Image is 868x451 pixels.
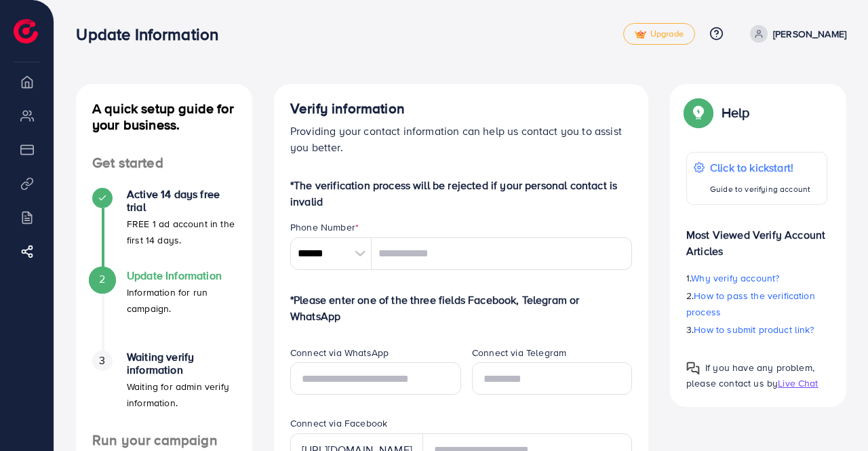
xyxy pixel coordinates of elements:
span: 2 [99,271,105,287]
p: 1. [686,270,827,286]
h4: A quick setup guide for your business. [76,100,252,133]
span: Why verify account? [691,271,779,285]
p: Providing your contact information can help us contact you to assist you better. [290,123,632,155]
span: Live Chat [778,376,818,390]
p: *Please enter one of the three fields Facebook, Telegram or WhatsApp [290,292,632,324]
label: Connect via WhatsApp [290,346,389,359]
img: Popup guide [686,361,700,375]
p: Help [722,104,750,121]
h4: Waiting verify information [127,351,236,376]
label: Connect via Facebook [290,416,387,430]
label: Connect via Telegram [472,346,566,359]
h4: Update Information [127,269,236,282]
p: Click to kickstart! [710,159,810,176]
p: 2. [686,288,827,320]
p: FREE 1 ad account in the first 14 days. [127,216,236,248]
p: *The verification process will be rejected if your personal contact is invalid [290,177,632,210]
img: logo [14,19,38,43]
span: How to submit product link? [694,323,814,336]
li: Update Information [76,269,252,351]
h4: Get started [76,155,252,172]
span: How to pass the verification process [686,289,815,319]
img: Popup guide [686,100,711,125]
span: Upgrade [635,29,684,39]
li: Waiting verify information [76,351,252,432]
p: Most Viewed Verify Account Articles [686,216,827,259]
label: Phone Number [290,220,359,234]
h4: Verify information [290,100,632,117]
p: [PERSON_NAME] [773,26,846,42]
span: 3 [99,353,105,368]
h4: Active 14 days free trial [127,188,236,214]
li: Active 14 days free trial [76,188,252,269]
a: tickUpgrade [623,23,695,45]
h4: Run your campaign [76,432,252,449]
p: 3. [686,321,827,338]
p: Waiting for admin verify information. [127,378,236,411]
p: Guide to verifying account [710,181,810,197]
a: [PERSON_NAME] [745,25,846,43]
p: Information for run campaign. [127,284,236,317]
h3: Update Information [76,24,229,44]
span: If you have any problem, please contact us by [686,361,814,390]
img: tick [635,30,646,39]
